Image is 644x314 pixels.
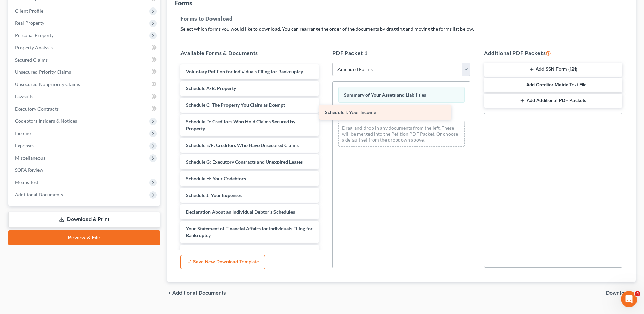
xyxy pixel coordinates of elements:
[484,94,622,108] button: Add Additional PDF Packets
[15,45,53,50] span: Property Analysis
[10,78,160,90] a: Unsecured Nonpriority Claims
[180,49,319,57] h5: Available Forms & Documents
[606,290,630,296] span: Download
[15,57,48,63] span: Secured Claims
[15,32,54,38] span: Personal Property
[10,90,160,103] a: Lawsuits
[8,230,160,245] a: Review & File
[186,226,313,238] span: Your Statement of Financial Affairs for Individuals Filing for Bankruptcy
[10,164,160,176] a: SOFA Review
[10,42,160,54] a: Property Analysis
[630,290,636,296] i: chevron_right
[15,94,33,99] span: Lawsuits
[15,8,43,14] span: Client Profile
[186,176,246,181] span: Schedule H: Your Codebtors
[15,167,43,173] span: SOFA Review
[484,49,622,57] h5: Additional PDF Packets
[10,54,160,66] a: Secured Claims
[338,121,465,147] div: Drag-and-drop in any documents from the left. These will be merged into the Petition PDF Packet. ...
[186,119,295,131] span: Schedule D: Creditors Who Hold Claims Secured by Property
[635,291,640,296] span: 4
[15,69,71,75] span: Unsecured Priority Claims
[8,212,160,228] a: Download & Print
[15,155,45,161] span: Miscellaneous
[180,255,265,269] button: Save New Download Template
[186,209,295,215] span: Declaration About an Individual Debtor's Schedules
[186,102,285,108] span: Schedule C: The Property You Claim as Exempt
[344,92,426,98] span: Summary of Your Assets and Liabilities
[186,85,236,91] span: Schedule A/B: Property
[606,290,636,296] button: Download chevron_right
[186,249,311,262] span: Statement of Intention for Individuals Filing Under Chapter 7
[186,159,303,165] span: Schedule G: Executory Contracts and Unexpired Leases
[325,109,376,115] span: Schedule I: Your Income
[484,78,622,92] button: Add Creditor Matrix Text File
[167,290,172,296] i: chevron_left
[15,106,59,112] span: Executory Contracts
[180,26,622,32] p: Select which forms you would like to download. You can rearrange the order of the documents by dr...
[15,130,31,136] span: Income
[15,118,77,124] span: Codebtors Insiders & Notices
[167,290,226,296] a: chevron_left Additional Documents
[180,15,622,23] h5: Forms to Download
[484,63,622,77] button: Add SSN Form (121)
[172,290,226,296] span: Additional Documents
[15,20,44,26] span: Real Property
[15,179,38,185] span: Means Test
[15,81,80,87] span: Unsecured Nonpriority Claims
[10,103,160,115] a: Executory Contracts
[15,192,63,197] span: Additional Documents
[332,49,471,57] h5: PDF Packet 1
[186,192,242,198] span: Schedule J: Your Expenses
[186,69,303,75] span: Voluntary Petition for Individuals Filing for Bankruptcy
[186,142,299,148] span: Schedule E/F: Creditors Who Have Unsecured Claims
[621,291,637,307] iframe: Intercom live chat
[15,143,34,148] span: Expenses
[10,66,160,78] a: Unsecured Priority Claims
